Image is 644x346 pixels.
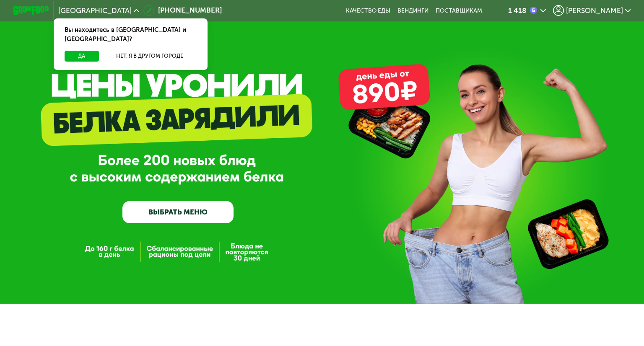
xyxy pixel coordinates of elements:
a: Качество еды [346,7,390,14]
a: Вендинги [397,7,428,14]
span: [GEOGRAPHIC_DATA] [58,7,132,14]
span: [PERSON_NAME] [566,7,623,14]
div: Вы находитесь в [GEOGRAPHIC_DATA] и [GEOGRAPHIC_DATA]? [54,18,208,51]
a: [PHONE_NUMBER] [143,5,221,16]
div: поставщикам [436,7,482,14]
div: 1 418 [508,7,526,14]
button: Нет, я в другом городе [102,51,197,62]
a: ВЫБРАТЬ МЕНЮ [122,201,234,223]
button: Да [65,51,99,62]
